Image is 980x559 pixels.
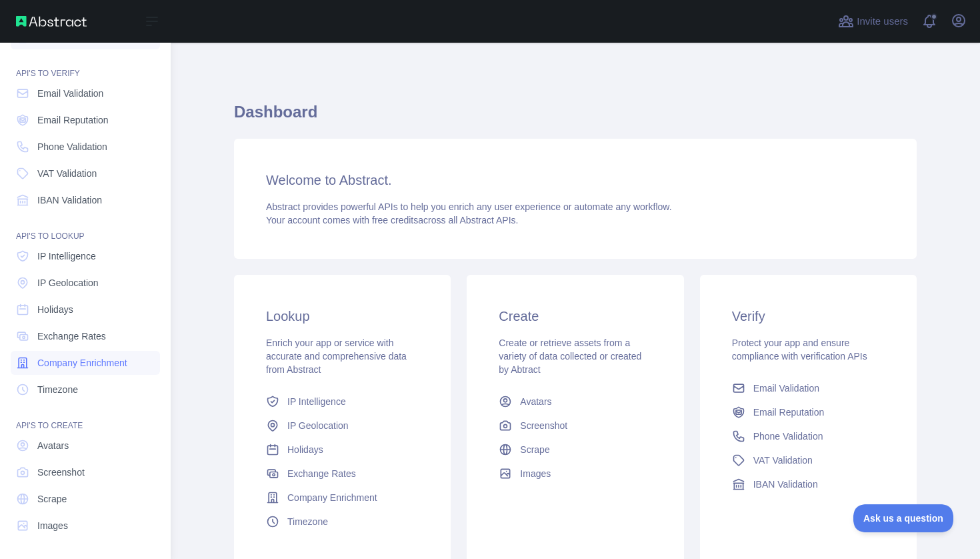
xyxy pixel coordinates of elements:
[287,419,349,432] span: IP Geolocation
[16,16,87,27] img: Abstract API
[37,466,85,479] span: Screenshot
[261,438,424,462] a: Holidays
[727,400,890,424] a: Email Reputation
[266,215,518,225] span: Your account comes with across all Abstract APIs.
[11,81,160,105] a: Email Validation
[11,161,160,185] a: VAT Validation
[287,467,356,480] span: Exchange Rates
[266,171,885,189] h3: Welcome to Abstract.
[11,244,160,268] a: IP Intelligence
[37,492,67,506] span: Scrape
[520,395,551,408] span: Avatars
[37,167,97,180] span: VAT Validation
[37,276,99,290] span: IP Geolocation
[37,113,109,127] span: Email Reputation
[37,193,102,207] span: IBAN Validation
[11,324,160,348] a: Exchange Rates
[11,188,160,212] a: IBAN Validation
[753,478,818,491] span: IBAN Validation
[11,215,160,241] div: API'S TO LOOKUP
[727,448,890,472] a: VAT Validation
[753,382,819,395] span: Email Validation
[287,443,323,456] span: Holidays
[753,454,813,467] span: VAT Validation
[266,201,672,212] span: Abstract provides powerful APIs to help you enrich any user experience or automate any workflow.
[287,491,377,504] span: Company Enrichment
[261,462,424,486] a: Exchange Rates
[287,395,346,408] span: IP Intelligence
[732,338,867,362] span: Protect your app and ensure compliance with verification APIs
[11,514,160,538] a: Images
[266,338,407,375] span: Enrich your app or service with accurate and comprehensive data from Abstract
[520,443,549,456] span: Scrape
[732,307,885,326] h3: Verify
[11,135,160,159] a: Phone Validation
[372,215,418,225] span: free credits
[727,424,890,448] a: Phone Validation
[11,52,160,79] div: API'S TO VERIFY
[11,108,160,132] a: Email Reputation
[11,298,160,322] a: Holidays
[11,378,160,402] a: Timezone
[266,307,419,326] h3: Lookup
[753,430,823,443] span: Phone Validation
[261,510,424,534] a: Timezone
[11,271,160,295] a: IP Geolocation
[499,338,641,375] span: Create or retrieve assets from a variety of data collected or created by Abtract
[853,504,953,532] iframe: Toggle Customer Support
[11,434,160,458] a: Avatars
[37,140,107,153] span: Phone Validation
[261,414,424,438] a: IP Geolocation
[37,383,78,396] span: Timezone
[493,390,657,414] a: Avatars
[727,376,890,400] a: Email Validation
[37,519,68,532] span: Images
[261,390,424,414] a: IP Intelligence
[493,462,657,486] a: Images
[11,487,160,511] a: Scrape
[37,249,96,263] span: IP Intelligence
[493,414,657,438] a: Screenshot
[520,467,551,480] span: Images
[37,87,103,100] span: Email Validation
[234,101,917,133] h1: Dashboard
[261,486,424,510] a: Company Enrichment
[37,303,73,316] span: Holidays
[727,472,890,496] a: IBAN Validation
[37,356,127,370] span: Company Enrichment
[37,330,106,343] span: Exchange Rates
[11,460,160,484] a: Screenshot
[835,11,911,32] button: Invite users
[37,439,69,452] span: Avatars
[11,351,160,375] a: Company Enrichment
[857,14,908,29] span: Invite users
[520,419,567,432] span: Screenshot
[493,438,657,462] a: Scrape
[499,307,651,326] h3: Create
[753,406,825,419] span: Email Reputation
[11,404,160,431] div: API'S TO CREATE
[287,515,328,528] span: Timezone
